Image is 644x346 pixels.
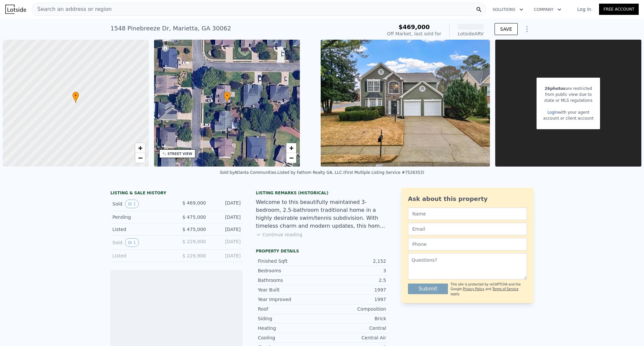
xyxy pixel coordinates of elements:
span: with your agent [558,110,589,115]
div: Finished Sqft [258,258,322,264]
span: $ 475,000 [182,214,206,220]
div: Listed [112,252,171,259]
div: 1548 Pinebreeze Dr , Marietta , GA 30062 [110,24,231,33]
div: Heating [258,325,322,331]
a: Login [547,110,558,115]
div: Off Market, last sold for [387,30,441,37]
div: [DATE] [211,238,241,247]
a: Privacy Policy [463,287,484,291]
div: • [224,92,230,103]
div: [DATE] [211,200,241,208]
div: Sold [112,200,171,208]
div: state or MLS regulations [543,97,593,103]
div: Sold [112,238,171,247]
span: • [224,93,230,98]
a: Log In [569,6,599,13]
div: 1997 [322,296,386,303]
a: Zoom in [135,143,145,153]
span: − [138,154,142,162]
div: Pending [112,214,171,220]
div: Central Air [322,334,386,341]
div: from public view due to [543,92,593,97]
input: Name [408,208,527,220]
button: View historical data [125,200,139,208]
button: View historical data [125,238,139,247]
a: Terms of Service [492,287,518,291]
span: $ 475,000 [182,227,206,232]
span: 26 photos [544,86,565,91]
button: Continue reading [256,231,302,238]
div: Composition [322,306,386,312]
div: Roof [258,306,322,312]
div: [DATE] [211,214,241,220]
button: Submit [408,284,448,294]
div: This site is protected by reCAPTCHA and the Google and apply. [451,282,527,296]
div: LISTING & SALE HISTORY [110,190,243,197]
span: + [289,144,294,152]
div: Listed by Fathom Realty GA, LLC. (First Multiple Listing Service #7526353) [277,170,424,175]
button: Solutions [487,4,529,16]
span: − [289,154,294,162]
div: Listing Remarks (Historical) [256,190,388,196]
input: Phone [408,238,527,250]
div: Sold by Atlanta Communities . [220,170,277,175]
button: Show Options [520,22,534,36]
div: Welcome to this beautifully maintained 3-bedroom, 2.5-bathroom traditional home in a highly desir... [256,198,388,230]
div: Central [322,325,386,331]
span: + [138,144,142,152]
span: $ 469,000 [182,200,206,206]
a: Free Account [599,4,639,15]
input: Email [408,223,527,235]
span: $469,000 [398,23,430,30]
div: account or client account [543,115,593,121]
div: Siding [258,315,322,322]
div: [DATE] [211,226,241,233]
button: Company [529,4,567,16]
div: Bathrooms [258,277,322,284]
div: Cooling [258,334,322,341]
span: • [72,93,79,98]
div: 1997 [322,287,386,293]
span: $ 229,900 [182,253,206,258]
a: Zoom out [286,153,296,163]
span: Search an address or region [32,5,112,13]
div: Bedrooms [258,267,322,274]
div: Ask about this property [408,194,527,204]
a: Zoom out [135,153,145,163]
div: STREET VIEW [168,151,192,156]
img: Sale: 13631879 Parcel: 17544453 [321,40,490,167]
div: Property details [256,249,388,254]
img: Lotside [5,5,26,14]
button: SAVE [495,23,518,35]
div: Listed [112,226,171,233]
div: are restricted [543,86,593,92]
a: Zoom in [286,143,296,153]
div: 2,152 [322,258,386,264]
div: Year Built [258,287,322,293]
div: 3 [322,267,386,274]
div: Lotside ARV [458,30,484,37]
div: [DATE] [211,252,241,259]
div: Year Improved [258,296,322,303]
div: Brick [322,315,386,322]
div: 2.5 [322,277,386,284]
div: • [72,92,79,103]
span: $ 229,000 [182,239,206,244]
